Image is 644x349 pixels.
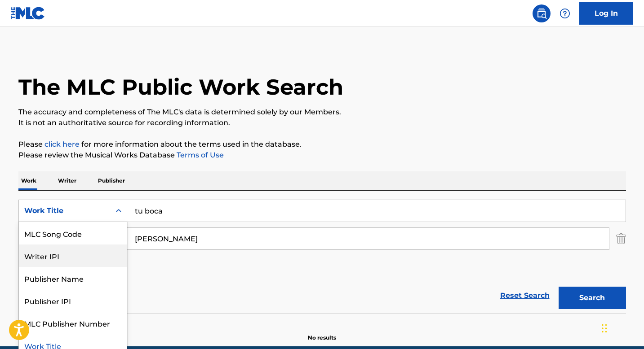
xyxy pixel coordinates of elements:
[19,222,127,244] div: MLC Song Code
[175,151,224,159] a: Terms of Use
[533,4,551,22] a: Public Search
[18,150,626,161] p: Please review the Musical Works Database
[559,287,626,309] button: Search
[55,171,79,190] p: Writer
[18,74,343,100] h1: The MLC Public Work Search
[496,286,554,305] a: Reset Search
[599,306,644,349] div: Widget de chat
[599,306,644,349] iframe: Chat Widget
[19,289,127,312] div: Publisher IPI
[616,227,626,250] img: Delete Criterion
[602,315,607,342] div: Arrastrar
[95,171,128,190] p: Publisher
[19,244,127,267] div: Writer IPI
[18,139,626,150] p: Please for more information about the terms used in the database.
[18,171,39,190] p: Work
[18,200,626,314] form: Search Form
[18,107,626,118] p: The accuracy and completeness of The MLC's data is determined solely by our Members.
[11,7,45,20] img: MLC Logo
[579,2,633,25] a: Log In
[19,312,127,334] div: MLC Publisher Number
[308,323,336,342] p: No results
[44,140,80,148] a: click here
[560,8,570,19] img: help
[556,4,574,22] div: Help
[19,267,127,289] div: Publisher Name
[536,8,547,19] img: search
[18,118,626,128] p: It is not an authoritative source for recording information.
[24,205,105,216] div: Work Title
